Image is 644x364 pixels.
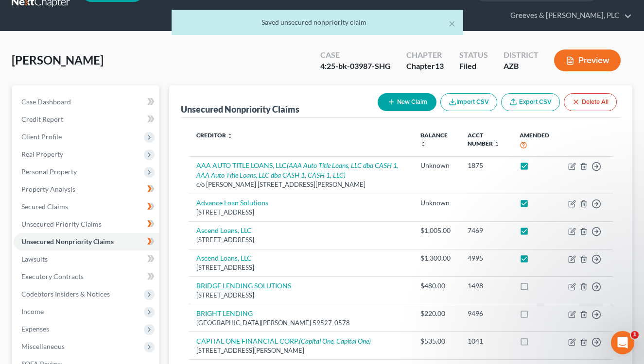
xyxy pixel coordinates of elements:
div: Chapter [406,61,444,72]
div: $480.00 [420,281,453,291]
div: 4:25-bk-03987-SHG [320,61,391,72]
a: Credit Report [14,111,159,128]
div: 7469 [468,226,504,235]
div: Case [320,50,391,61]
div: Filed [459,61,488,72]
span: Codebtors Insiders & Notices [21,290,110,298]
span: Real Property [21,150,63,158]
span: Personal Property [21,167,77,176]
a: Executory Contracts [14,268,159,285]
span: Case Dashboard [21,98,71,106]
a: Greeves & [PERSON_NAME], PLC [505,7,632,24]
span: Unsecured Priority Claims [21,220,102,228]
div: 1041 [468,336,504,346]
span: 1 [631,331,639,339]
div: Saved unsecured nonpriority claim [179,17,455,27]
span: Executory Contracts [21,272,84,281]
div: 4995 [468,253,504,263]
i: (AAA Auto Title Loans, LLC dba CASH 1, AAA Auto Title Loans, LLC dba CASH 1, CASH 1, LLC) [196,161,399,179]
a: BRIGHT LENDING [196,309,253,317]
div: [STREET_ADDRESS][PERSON_NAME] [196,346,404,355]
span: Credit Report [21,115,63,123]
div: Chapter [406,50,444,61]
a: Unsecured Priority Claims [14,215,159,233]
i: (Capital One, Capital One) [299,337,371,345]
div: $1,300.00 [420,253,453,263]
div: AZB [504,61,539,72]
div: Unknown [420,161,453,170]
div: Status [459,50,488,61]
span: Client Profile [21,132,62,141]
span: Lawsuits [21,255,48,263]
span: Miscellaneous [21,342,65,350]
a: Advance Loan Solutions [196,199,268,207]
div: 1498 [468,281,504,291]
div: 1875 [468,161,504,170]
span: Income [21,307,44,315]
a: Export CSV [501,93,560,111]
div: Unsecured Nonpriority Claims [181,103,299,115]
a: Unsecured Nonpriority Claims [14,233,159,250]
i: unfold_more [494,141,500,147]
span: Property Analysis [21,185,75,193]
button: Delete All [564,93,617,111]
a: Ascend Loans, LLC [196,254,252,262]
span: Expenses [21,325,49,333]
div: [STREET_ADDRESS] [196,291,404,300]
div: [STREET_ADDRESS] [196,263,404,272]
a: AAA AUTO TITLE LOANS, LLC(AAA Auto Title Loans, LLC dba CASH 1, AAA Auto Title Loans, LLC dba CAS... [196,161,399,179]
a: Balance unfold_more [420,132,448,147]
div: c/o [PERSON_NAME] [STREET_ADDRESS][PERSON_NAME] [196,180,404,189]
th: Amended [512,126,560,156]
div: [STREET_ADDRESS] [196,235,404,245]
a: Acct Number unfold_more [468,132,500,147]
div: [GEOGRAPHIC_DATA][PERSON_NAME] 59527-0578 [196,318,404,328]
a: Ascend Loans, LLC [196,226,252,234]
a: CAPITAL ONE FINANCIAL CORP.(Capital One, Capital One) [196,337,371,345]
div: [STREET_ADDRESS] [196,208,404,217]
span: Unsecured Nonpriority Claims [21,237,114,246]
button: Import CSV [440,93,497,111]
a: Case Dashboard [14,93,159,111]
a: Creditor unfold_more [196,132,233,139]
div: $220.00 [420,309,453,318]
div: $1,005.00 [420,226,453,235]
div: Unknown [420,198,453,208]
button: Preview [554,50,621,71]
a: Property Analysis [14,181,159,198]
a: Lawsuits [14,250,159,268]
i: unfold_more [420,141,426,147]
div: $535.00 [420,336,453,346]
span: Secured Claims [21,202,68,211]
div: 9496 [468,309,504,318]
button: New Claim [378,93,436,111]
div: District [504,50,539,61]
iframe: Intercom live chat [611,331,634,354]
span: [PERSON_NAME] [12,53,104,67]
i: unfold_more [227,133,233,139]
span: 13 [435,61,444,70]
a: Secured Claims [14,198,159,215]
a: BRIDGE LENDING SOLUTIONS [196,281,291,290]
button: × [449,17,455,29]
